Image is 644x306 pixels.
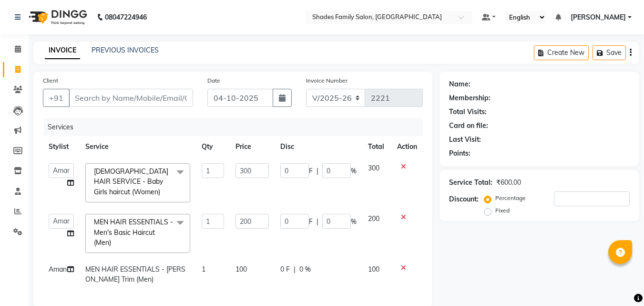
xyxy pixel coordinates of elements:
[49,265,67,274] span: Aman
[207,76,220,85] label: Date
[235,265,247,274] span: 100
[43,76,58,85] label: Client
[449,79,470,89] div: Name:
[317,166,318,176] span: |
[80,136,196,158] th: Service
[496,178,521,188] div: ₹600.00
[202,265,205,274] span: 1
[534,45,589,60] button: Create New
[44,118,430,136] div: Services
[94,167,168,196] span: [DEMOGRAPHIC_DATA] HAIR SERVICE - Baby Girls haircut (Women)
[275,136,362,158] th: Disc
[43,136,80,158] th: Stylist
[368,265,379,274] span: 100
[280,264,290,274] span: 0 F
[604,268,634,296] iframe: chat widget
[351,166,357,176] span: %
[85,265,185,284] span: MEN HAIR ESSENTIALS - [PERSON_NAME] Trim (Men)
[45,42,80,59] a: INVOICE
[306,76,348,85] label: Invoice Number
[299,264,311,274] span: 0 %
[92,46,159,54] a: PREVIOUS INVOICES
[94,218,173,247] span: MEN HAIR ESSENTIALS - Men's Basic Haircut (Men)
[230,136,274,158] th: Price
[111,238,115,247] a: x
[160,188,164,196] a: x
[449,121,488,131] div: Card on file:
[449,178,492,188] div: Service Total:
[69,89,193,107] input: Search by Name/Mobile/Email/Code
[495,206,510,215] label: Fixed
[362,136,391,158] th: Total
[105,4,147,31] b: 08047224946
[317,217,318,227] span: |
[571,12,626,22] span: [PERSON_NAME]
[449,148,470,158] div: Points:
[368,164,379,172] span: 300
[351,217,357,227] span: %
[368,214,379,223] span: 200
[309,166,313,176] span: F
[24,4,90,31] img: logo
[309,217,313,227] span: F
[593,45,626,60] button: Save
[495,194,526,202] label: Percentage
[449,107,487,117] div: Total Visits:
[294,264,296,274] span: |
[43,89,70,107] button: +91
[449,135,481,145] div: Last Visit:
[391,136,423,158] th: Action
[449,93,491,103] div: Membership:
[449,194,479,204] div: Discount:
[196,136,230,158] th: Qty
